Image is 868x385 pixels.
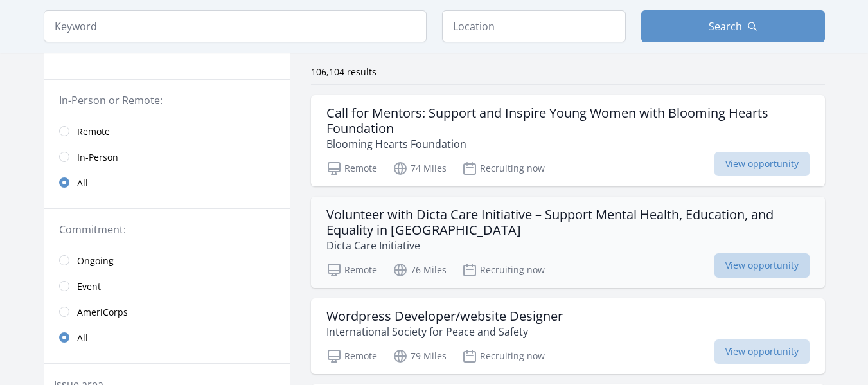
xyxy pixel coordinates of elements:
[393,348,447,364] p: 79 Miles
[714,253,810,278] span: View opportunity
[326,324,563,339] p: International Society for Peace and Safety
[709,19,742,34] span: Search
[462,262,545,278] p: Recruiting now
[326,309,563,324] h3: Wordpress Developer/website Designer
[393,161,447,176] p: 74 Miles
[44,299,290,325] a: AmeriCorps
[393,262,447,278] p: 76 Miles
[44,118,290,144] a: Remote
[77,255,114,267] span: Ongoing
[641,10,825,42] button: Search
[77,280,101,293] span: Event
[714,152,810,176] span: View opportunity
[462,161,545,176] p: Recruiting now
[77,125,110,138] span: Remote
[77,151,118,164] span: In-Person
[311,197,825,288] a: Volunteer with Dicta Care Initiative – Support Mental Health, Education, and Equality in [GEOGRAP...
[59,93,275,108] legend: In-Person or Remote:
[77,332,88,345] span: All
[59,222,275,237] legend: Commitment:
[311,298,825,374] a: Wordpress Developer/website Designer International Society for Peace and Safety Remote 79 Miles R...
[714,339,810,364] span: View opportunity
[44,273,290,299] a: Event
[462,348,545,364] p: Recruiting now
[326,262,377,278] p: Remote
[77,306,128,319] span: AmeriCorps
[44,170,290,195] a: All
[311,95,825,186] a: Call for Mentors: Support and Inspire Young Women with Blooming Hearts Foundation Blooming Hearts...
[44,247,290,273] a: Ongoing
[326,161,377,176] p: Remote
[442,10,626,42] input: Location
[44,325,290,350] a: All
[44,144,290,170] a: In-Person
[326,238,810,253] p: Dicta Care Initiative
[44,10,427,42] input: Keyword
[326,348,377,364] p: Remote
[326,207,810,238] h3: Volunteer with Dicta Care Initiative – Support Mental Health, Education, and Equality in [GEOGRAP...
[77,177,88,190] span: All
[326,105,810,136] h3: Call for Mentors: Support and Inspire Young Women with Blooming Hearts Foundation
[326,136,810,152] p: Blooming Hearts Foundation
[311,66,376,78] span: 106,104 results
